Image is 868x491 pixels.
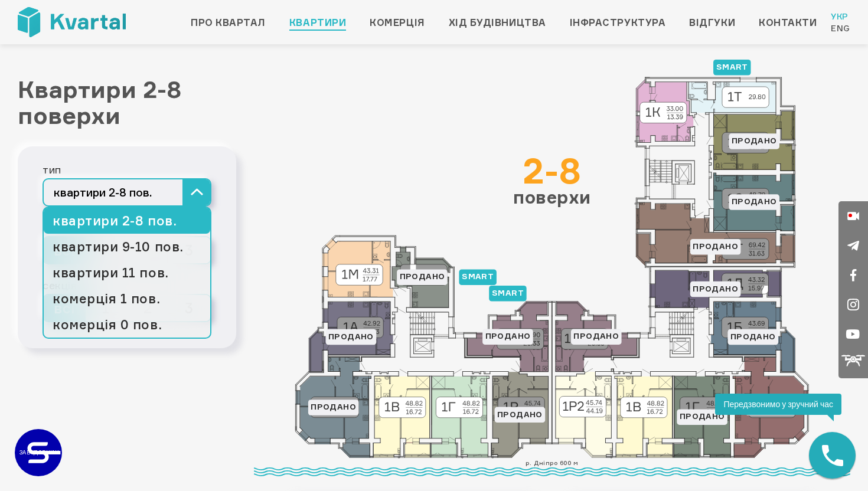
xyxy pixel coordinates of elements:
a: квартири 11 пов. [44,260,210,286]
div: Передзвонимо у зручний час [715,394,841,415]
a: комерція 0 пов. [44,312,210,338]
div: 2-8 [513,153,591,188]
a: Відгуки [689,15,735,30]
div: тип [43,161,211,178]
a: Укр [831,11,850,22]
a: комерція 1 пов. [44,286,210,312]
a: Хід будівництва [449,15,546,30]
a: Контакти [759,15,817,30]
img: Kvartal [18,7,126,37]
text: ЗАБУДОВНИК [19,449,59,456]
a: квартири 2-8 пов. [44,208,210,234]
button: квартири 2-8 пов. [43,178,211,207]
div: р. Дніпро 600 м [254,458,850,476]
h1: Квартири 2-8 поверхи [18,77,236,129]
a: Про квартал [191,15,266,30]
a: Інфраструктура [570,15,666,30]
a: ЗАБУДОВНИК [15,429,62,476]
a: Комерція [370,15,425,30]
a: Eng [831,22,850,34]
div: поверхи [513,153,591,206]
a: Квартири [289,15,346,30]
a: квартири 9-10 пов. [44,234,210,260]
